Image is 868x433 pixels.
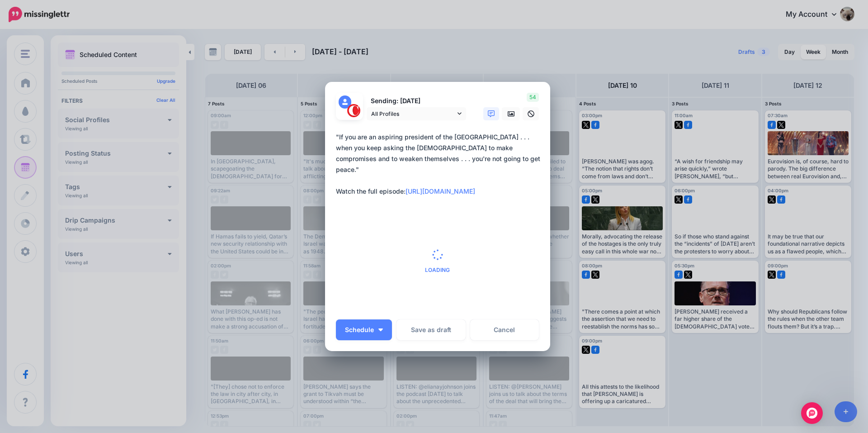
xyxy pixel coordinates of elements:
[347,104,360,117] img: 291864331_468958885230530_187971914351797662_n-bsa127305.png
[336,319,392,340] button: Schedule
[367,96,466,106] p: Sending: [DATE]
[425,249,450,273] div: Loading
[801,402,823,424] div: Open Intercom Messenger
[339,95,352,109] img: user_default_image.png
[371,109,455,119] span: All Profiles
[527,93,539,102] span: 54
[470,319,539,340] a: Cancel
[396,319,466,340] button: Save as draft
[345,327,374,333] span: Schedule
[378,328,383,331] img: arrow-down-white.png
[367,107,466,120] a: All Profiles
[336,132,544,197] div: "If you are an aspiring president of the [GEOGRAPHIC_DATA] . . . when you keep asking the [DEMOGR...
